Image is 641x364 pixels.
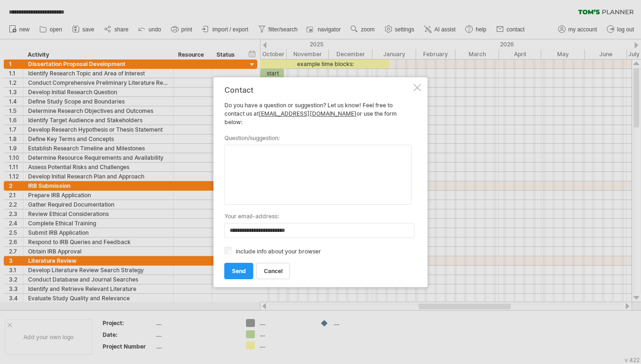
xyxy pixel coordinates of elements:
a: [EMAIL_ADDRESS][DOMAIN_NAME] [259,110,357,117]
span: Do you have a question or suggestion? Let us know! Feel free to contact us at or use the form below: [224,102,397,126]
label: your email-address: [224,212,412,221]
div: Contact [224,86,412,94]
label: question/suggestion: [224,134,412,142]
a: send [224,263,253,279]
a: cancel [256,263,290,279]
span: send [232,267,246,275]
span: cancel [264,267,283,275]
label: include info about your browser [236,248,321,255]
